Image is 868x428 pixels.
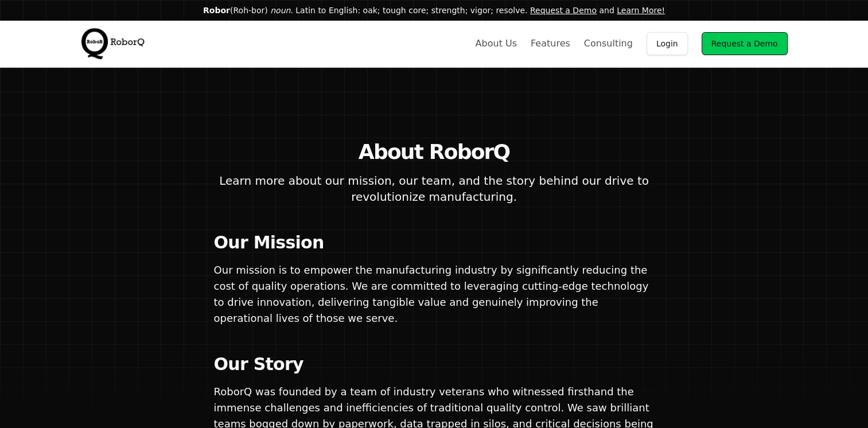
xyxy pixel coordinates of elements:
[214,232,655,253] h2: Our Mission
[584,37,633,50] a: Consulting
[214,262,655,326] p: Our mission is to empower the manufacturing industry by significantly reducing the cost of qualit...
[81,26,150,61] img: RoborQ Inc. Logo
[647,32,688,55] a: Login
[270,6,290,15] em: noun
[702,32,788,55] a: Request a Demo
[214,173,655,205] p: Learn more about our mission, our team, and the story behind our drive to revolutionize manufactu...
[531,37,570,50] a: Features
[214,141,655,164] h2: About RoborQ
[617,6,665,15] a: Learn More!
[203,6,230,15] span: Robor
[14,5,854,16] p: (Roh-bor) . Latin to English: oak; tough core; strength; vigor; resolve. and
[530,6,597,15] a: Request a Demo
[475,37,516,50] a: About Us
[214,354,655,375] h2: Our Story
